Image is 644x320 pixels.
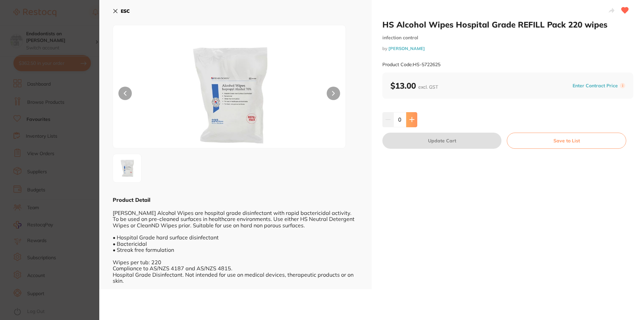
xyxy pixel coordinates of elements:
button: Enter Contract Price [571,83,620,89]
h2: HS Alcohol Wipes Hospital Grade REFILL Pack 220 wipes [382,19,633,30]
button: Save to List [507,133,626,149]
small: infection control [382,35,633,41]
span: excl. GST [418,84,438,90]
img: TExTLmpwZw [160,42,299,148]
div: [PERSON_NAME] Alcohol Wipes are hospital grade disinfectant with rapid bactericidal activity. To ... [113,203,358,284]
button: Update Cart [382,133,501,149]
b: $13.00 [390,81,438,91]
img: TExTLmpwZw [115,156,139,180]
a: [PERSON_NAME] [388,46,425,51]
button: ESC [113,5,130,17]
b: Product Detail [113,196,150,203]
label: i [620,83,625,88]
small: Product Code: HS-5722625 [382,62,440,67]
small: by [382,46,633,51]
b: ESC [121,8,130,14]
